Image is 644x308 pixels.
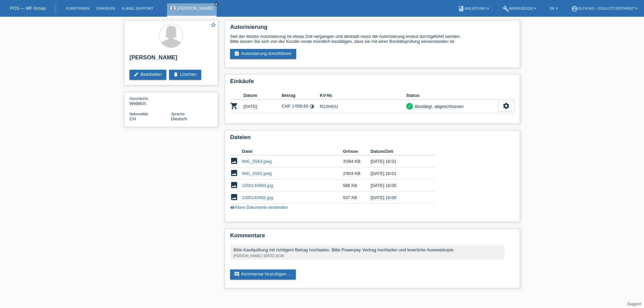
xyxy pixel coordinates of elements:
i: build [502,5,509,12]
a: 1000140993.jpg [242,183,273,188]
a: close [214,2,219,6]
h2: Dateien [230,134,515,144]
i: image [230,181,238,189]
a: Kund*innen [63,6,93,10]
td: 586 KB [343,180,370,192]
i: star_border [210,22,216,28]
div: Weiblich [129,96,171,106]
i: comment [234,271,239,277]
i: image [230,157,238,165]
a: E-Mail Support [119,6,157,10]
td: 3'084 KB [343,156,370,168]
th: Datum [244,91,282,100]
span: Schweiz [129,116,136,121]
i: assignment_turned_in [234,51,239,56]
td: [DATE] 16:00 [371,192,426,204]
a: POS — MF Group [10,6,46,11]
div: Bitte Kaufquittung mit richtigem Betrag hochladen. Bitte Powerpay Vertrag hochladen und leserlich... [233,247,501,252]
span: Sprache [171,112,185,116]
th: Status [406,91,498,100]
i: account_circle [571,5,578,12]
td: [DATE] 16:01 [371,156,426,168]
div: Bestätigt, abgeschlossen [413,103,464,110]
a: deleteLöschen [169,70,201,80]
h2: Einkäufe [230,78,515,88]
i: edit [133,72,139,77]
th: KV-Nr. [320,91,406,100]
td: [DATE] 16:00 [371,180,426,192]
th: Datum/Zeit [371,147,426,156]
i: POSP00027101 [230,102,238,110]
i: delete [173,72,178,77]
a: star_border [210,22,216,29]
a: 1000140992.jpg [242,195,273,200]
i: image [230,193,238,201]
i: settings [502,102,510,110]
a: buildWerkzeuge ▾ [499,6,540,10]
a: account_circleXLCH AG - XXXLutz Rothrist ▾ [568,6,641,10]
a: IMG_5563.jpeg [242,159,272,164]
i: book [458,5,465,12]
td: 537 KB [343,192,370,204]
div: Seit der letzten Autorisierung ist etwas Zeit vergangen und deshalb muss die Autorisierung erneut... [230,34,515,44]
i: image [230,169,238,177]
h2: [PERSON_NAME] [129,54,213,64]
h2: Autorisierung [230,24,515,34]
td: [DATE] 16:01 [371,168,426,180]
i: check [407,104,412,108]
a: assignment_turned_inAutorisierung durchführen [230,49,296,59]
a: [PERSON_NAME] [177,6,213,11]
td: [DATE] [244,100,282,113]
span: Geschlecht [129,97,148,101]
i: close [215,2,218,6]
td: CHF 1'058.60 [282,100,320,113]
a: bookAnleitung ▾ [454,6,492,10]
a: editBearbeiten [129,70,166,80]
a: commentKommentar hinzufügen ... [230,269,296,280]
i: Fixe Raten - Zinsübernahme durch Kunde (6 Raten) [310,104,315,109]
i: visibility [230,205,235,210]
a: IMG_5562.jpeg [242,171,272,176]
td: R1SHGU [320,100,406,113]
span: Deutsch [171,116,187,121]
div: [PERSON_NAME] / [DATE] 16:08 [233,254,501,258]
th: Grösse [343,147,370,156]
h2: Kommentare [230,232,515,242]
td: 2'804 KB [343,168,370,180]
span: Nationalität [129,112,148,116]
a: visibilityÄltere Dokumente einblenden [230,205,288,210]
th: Betrag [282,91,320,100]
a: Support [627,302,641,306]
th: Datei [242,147,343,156]
a: Einkäufe [93,6,118,10]
a: DE ▾ [546,6,561,10]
